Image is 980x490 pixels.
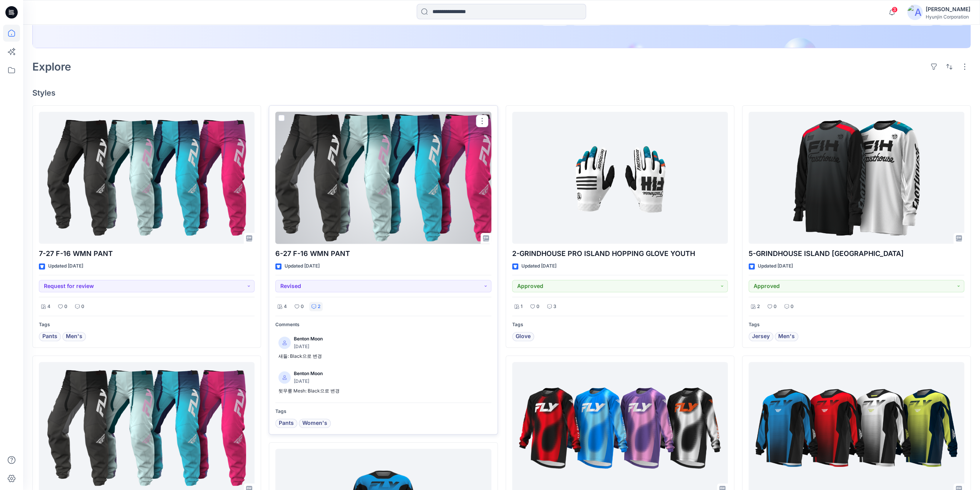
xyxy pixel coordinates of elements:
span: Glove [516,332,531,341]
p: Updated [DATE] [285,262,320,270]
p: 7-27 F-16 WMN PANT [39,248,255,259]
span: Men's [66,332,82,341]
p: 6-27 F-16 WMN PANT [275,248,491,259]
p: 2 [757,303,760,311]
p: 새들: Black으로 변경 [278,352,488,360]
p: 3 [553,303,556,311]
p: Benton Moon [294,370,323,378]
a: 5-GRINDHOUSE ISLAND HOPPING JERSEY [749,112,964,244]
p: Tags [275,407,491,416]
a: 7-27 F-16 WMN PANT [39,112,255,244]
span: Women's [302,419,327,428]
div: Hyunjin Corporation [926,14,970,20]
p: 4 [284,303,287,311]
p: 2 [318,303,320,311]
h4: Styles [32,88,971,98]
p: [DATE] [294,343,323,351]
span: Jersey [752,332,770,341]
h2: Explore [32,61,71,73]
img: avatar [907,5,923,20]
p: Tags [39,321,255,329]
p: 뒷무릎 Mesh: Black으로 변경 [278,387,488,395]
a: Benton Moon[DATE]새들: Black으로 변경 [275,332,491,364]
span: 3 [891,7,898,13]
p: 4 [47,303,50,311]
svg: avatar [282,375,287,380]
p: 1 [521,303,523,311]
p: Tags [749,321,964,329]
p: 0 [791,303,794,311]
a: Benton Moon[DATE]뒷무릎 Mesh: Black으로 변경 [275,367,491,398]
p: Tags [512,321,728,329]
p: 5-GRINDHOUSE ISLAND [GEOGRAPHIC_DATA] [749,248,964,259]
p: 2-GRINDHOUSE PRO ISLAND HOPPING GLOVE YOUTH [512,248,728,259]
p: 0 [774,303,777,311]
p: 0 [64,303,67,311]
p: [DATE] [294,377,323,386]
p: Benton Moon [294,335,323,343]
p: Updated [DATE] [758,262,793,270]
p: Updated [DATE] [48,262,83,270]
svg: avatar [282,340,287,345]
p: Comments [275,321,491,329]
p: 0 [81,303,84,311]
span: Pants [42,332,57,341]
a: 6-27 F-16 WMN PANT [275,112,491,244]
span: Pants [279,419,294,428]
a: 2-GRINDHOUSE PRO ISLAND HOPPING GLOVE YOUTH [512,112,728,244]
p: 0 [536,303,539,311]
div: [PERSON_NAME] [926,5,970,14]
p: 0 [301,303,304,311]
span: Men's [778,332,795,341]
p: Updated [DATE] [521,262,556,270]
